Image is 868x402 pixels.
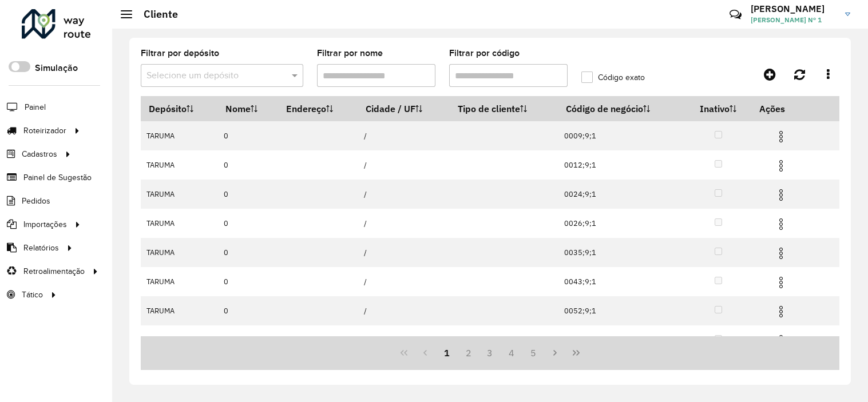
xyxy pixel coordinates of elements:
th: Inativo [685,97,751,121]
td: / [358,325,450,355]
td: / [358,150,450,180]
td: TARUMA [141,121,217,150]
th: Ações [751,97,820,121]
th: Nome [217,97,278,121]
td: 0009;9;1 [558,121,685,150]
td: 0 [217,238,278,267]
label: Filtrar por código [449,46,520,60]
th: Código de negócio [558,97,685,121]
span: Retroalimentação [23,265,85,277]
button: 4 [501,342,522,364]
td: 0064;9;1 [558,325,685,355]
td: 0 [217,121,278,150]
button: 5 [522,342,544,364]
span: Pedidos [22,195,50,207]
span: Roteirizador [23,125,66,137]
span: [PERSON_NAME] Nº 1 [751,15,837,25]
td: 0 [217,180,278,209]
td: TARUMA [141,180,217,209]
td: 0026;9;1 [558,209,685,238]
th: Depósito [141,97,217,121]
th: Endereço [278,97,358,121]
td: TARUMA [141,238,217,267]
span: Importações [23,218,67,230]
td: 0 [217,325,278,355]
label: Simulação [35,61,78,75]
td: 0 [217,267,278,296]
span: Painel [25,101,46,113]
td: 0035;9;1 [558,238,685,267]
h2: Cliente [132,8,178,21]
td: 0043;9;1 [558,267,685,296]
th: Cidade / UF [358,97,450,121]
th: Tipo de cliente [450,97,558,121]
td: / [358,180,450,209]
td: / [358,238,450,267]
td: TARUMA [141,296,217,325]
td: TARUMA [141,209,217,238]
span: Relatórios [23,242,59,254]
td: / [358,121,450,150]
td: 0052;9;1 [558,296,685,325]
td: 0012;9;1 [558,150,685,180]
button: 2 [458,342,479,364]
span: Tático [22,289,43,301]
label: Código exato [581,71,645,83]
td: TARUMA [141,267,217,296]
td: / [358,267,450,296]
label: Filtrar por depósito [141,46,219,60]
td: 0024;9;1 [558,180,685,209]
button: 3 [479,342,501,364]
td: 0 [217,150,278,180]
button: 1 [436,342,458,364]
a: Contato Rápido [723,2,748,27]
td: TARUMA [141,325,217,355]
td: / [358,209,450,238]
button: Next Page [544,342,566,364]
td: / [358,296,450,325]
label: Filtrar por nome [317,46,383,60]
td: 0 [217,296,278,325]
span: Painel de Sugestão [23,172,92,184]
td: TARUMA [141,150,217,180]
button: Last Page [565,342,587,364]
h3: [PERSON_NAME] [751,3,837,14]
td: 0 [217,209,278,238]
span: Cadastros [22,148,57,160]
